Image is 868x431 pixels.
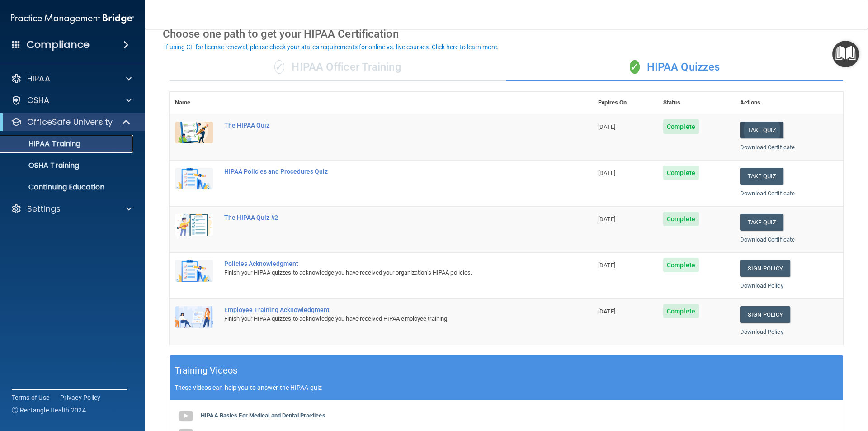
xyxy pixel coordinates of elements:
h4: Compliance [27,38,90,51]
p: OSHA [27,95,50,106]
a: Download Certificate [740,236,795,243]
div: The HIPAA Quiz [224,122,547,129]
span: ✓ [274,60,284,74]
img: PMB logo [11,9,134,28]
p: HIPAA [27,73,50,84]
a: OSHA [11,95,132,106]
div: Employee Training Acknowledgment [224,306,547,313]
a: Download Policy [740,328,783,335]
div: Policies Acknowledgment [224,260,547,267]
p: OfficeSafe University [27,117,113,128]
span: [DATE] [598,216,615,223]
a: Download Certificate [740,190,795,197]
span: [DATE] [598,262,615,269]
th: Name [170,92,219,114]
span: [DATE] [598,170,615,176]
div: Finish your HIPAA quizzes to acknowledge you have received your organization’s HIPAA policies. [224,267,547,278]
a: Terms of Use [12,393,49,402]
span: Complete [663,258,699,272]
span: Ⓒ Rectangle Health 2024 [12,406,86,415]
h5: Training Videos [175,363,238,379]
a: Sign Policy [740,260,790,277]
div: Finish your HIPAA quizzes to acknowledge you have received HIPAA employee training. [224,313,547,324]
div: If using CE for license renewal, please check your state's requirements for online vs. live cours... [164,44,499,50]
img: gray_youtube_icon.38fcd6cc.png [177,407,195,425]
button: Take Quiz [740,122,783,138]
p: Continuing Education [6,183,129,192]
th: Actions [735,92,843,114]
span: Complete [663,304,699,318]
span: Complete [663,119,699,134]
p: OSHA Training [6,161,79,170]
p: These videos can help you to answer the HIPAA quiz [175,384,838,391]
th: Expires On [593,92,658,114]
a: Download Certificate [740,144,795,151]
span: [DATE] [598,123,615,130]
div: The HIPAA Quiz #2 [224,214,547,221]
button: Open Resource Center [832,41,859,67]
button: Take Quiz [740,168,783,185]
span: Complete [663,166,699,180]
b: HIPAA Basics For Medical and Dental Practices [201,412,325,419]
button: Take Quiz [740,214,783,231]
th: Status [658,92,735,114]
div: HIPAA Policies and Procedures Quiz [224,168,547,175]
div: Choose one path to get your HIPAA Certification [163,21,850,47]
span: ✓ [630,60,640,74]
p: HIPAA Training [6,139,80,148]
a: OfficeSafe University [11,117,131,128]
a: Privacy Policy [60,393,101,402]
a: HIPAA [11,73,132,84]
span: [DATE] [598,308,615,315]
span: Complete [663,212,699,226]
a: Sign Policy [740,306,790,323]
a: Settings [11,204,132,214]
a: Download Policy [740,282,783,289]
button: If using CE for license renewal, please check your state's requirements for online vs. live cours... [163,43,500,52]
div: HIPAA Officer Training [170,54,506,81]
div: HIPAA Quizzes [506,54,843,81]
p: Settings [27,204,61,214]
